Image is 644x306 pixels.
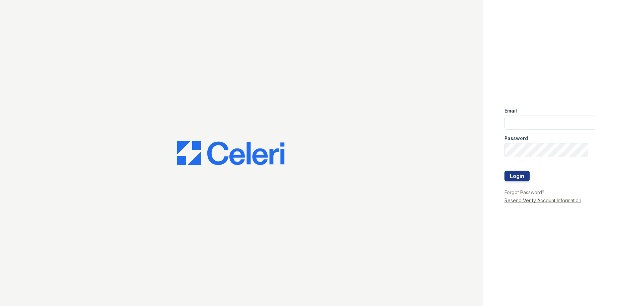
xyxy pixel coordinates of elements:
label: Password [504,135,528,142]
button: Login [504,171,530,181]
label: Email [504,107,517,114]
a: Resend Verify Account Information [504,198,581,203]
a: Forgot Password? [504,189,544,195]
img: CE_Logo_Blue-a8612792a0a2168367f1c8372b55b34899dd931a85d93a1a3d3e32e68fde9ad4.png [177,141,284,165]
